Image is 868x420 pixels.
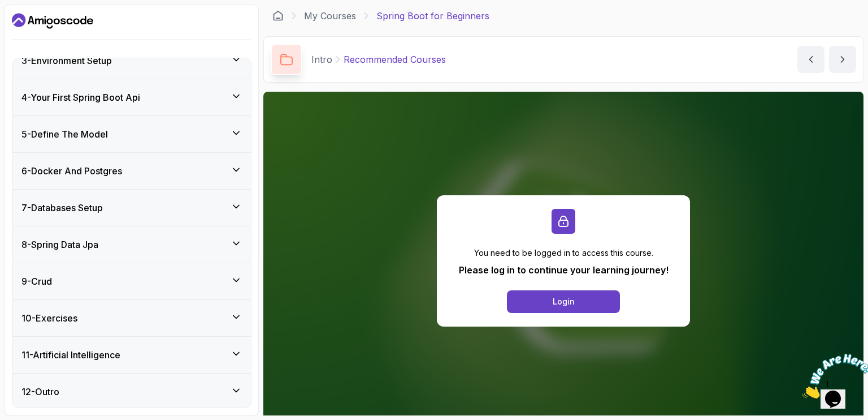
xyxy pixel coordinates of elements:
[12,153,251,189] button: 6-Docker And Postgres
[12,300,251,336] button: 10-Exercises
[553,296,575,307] div: Login
[344,53,446,66] p: Recommended Courses
[12,263,251,299] button: 9-Crud
[797,46,824,73] button: previous content
[21,311,77,325] h3: 10 - Exercises
[798,349,868,403] iframe: chat widget
[12,12,93,30] a: Dashboard
[507,290,620,313] button: Login
[21,91,140,104] h3: 4 - Your First Spring Boot Api
[21,54,112,67] h3: 3 - Environment Setup
[459,247,669,259] p: You need to be logged in to access this course.
[5,5,9,14] span: 1
[21,275,52,288] h3: 9 - Crud
[311,53,332,66] p: Intro
[459,263,669,277] p: Please log in to continue your learning journey!
[12,374,251,410] button: 12-Outro
[12,79,251,115] button: 4-Your First Spring Boot Api
[12,116,251,152] button: 5-Define The Model
[272,10,284,22] a: Dashboard
[376,9,489,23] p: Spring Boot for Beginners
[21,348,120,362] h3: 11 - Artificial Intelligence
[21,127,108,141] h3: 5 - Define The Model
[829,46,856,73] button: next content
[12,226,251,263] button: 8-Spring Data Jpa
[21,201,103,215] h3: 7 - Databases Setup
[12,337,251,373] button: 11-Artificial Intelligence
[12,190,251,226] button: 7-Databases Setup
[304,9,356,23] a: My Courses
[21,238,98,251] h3: 8 - Spring Data Jpa
[12,42,251,79] button: 3-Environment Setup
[5,5,75,49] img: Chat attention grabber
[21,385,59,398] h3: 12 - Outro
[21,164,122,178] h3: 6 - Docker And Postgres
